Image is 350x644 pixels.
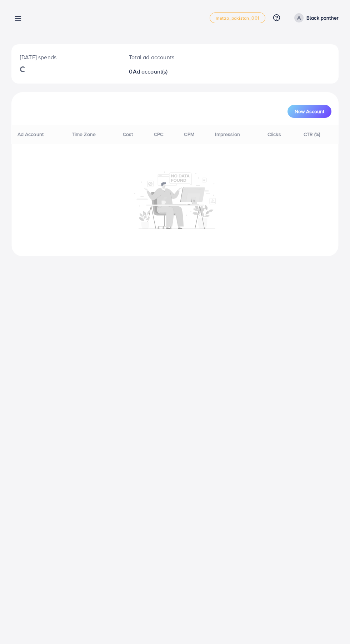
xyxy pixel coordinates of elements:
[287,105,331,118] button: New Account
[210,12,265,23] a: metap_pakistan_001
[306,14,339,22] p: Black panther
[291,13,339,22] a: Black panther
[129,68,194,75] h2: 0
[216,16,259,20] span: metap_pakistan_001
[129,53,194,61] p: Total ad accounts
[133,67,168,75] span: Ad account(s)
[295,109,324,114] span: New Account
[20,53,112,61] p: [DATE] spends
